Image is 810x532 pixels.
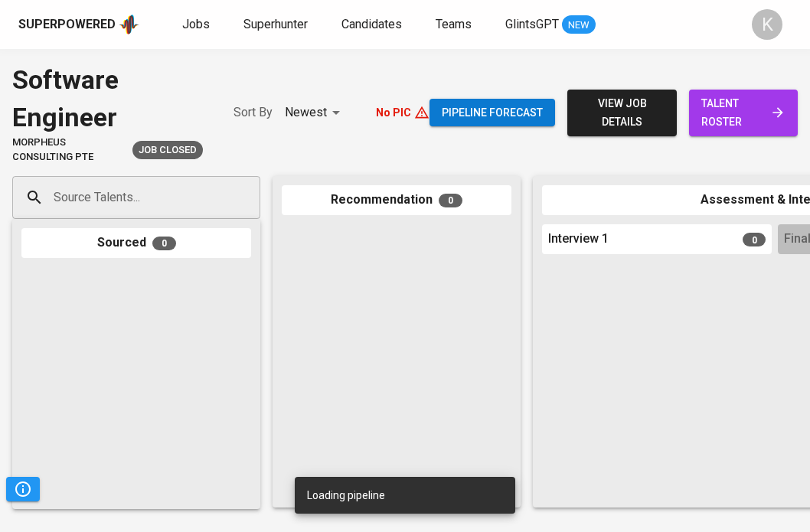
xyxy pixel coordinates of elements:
[442,103,543,122] span: Pipeline forecast
[119,13,139,36] img: app logo
[243,17,308,31] span: Superhunter
[285,103,327,122] p: Newest
[562,18,596,33] span: NEW
[439,194,462,207] span: 0
[282,185,511,215] div: Recommendation
[132,143,203,158] span: Job Closed
[743,233,766,246] span: 0
[18,13,139,36] a: Superpoweredapp logo
[689,90,798,136] a: talent roster
[752,9,782,40] div: K
[376,105,411,120] p: No PIC
[12,135,126,164] span: Morpheus Consulting Pte
[341,15,405,34] a: Candidates
[252,196,255,199] button: Open
[436,15,475,34] a: Teams
[436,17,472,31] span: Teams
[182,17,210,31] span: Jobs
[6,477,40,501] button: Pipeline Triggers
[243,15,311,34] a: Superhunter
[307,481,385,509] div: Loading pipeline
[341,17,402,31] span: Candidates
[18,16,116,34] div: Superpowered
[548,230,609,248] span: Interview 1
[12,61,203,135] div: Software Engineer
[285,99,345,127] div: Newest
[152,237,176,250] span: 0
[701,94,786,132] span: talent roster
[234,103,273,122] p: Sort By
[182,15,213,34] a: Jobs
[21,228,251,258] div: Sourced
[132,141,203,159] div: Job closure caused by changes in client hiring plans
[567,90,676,136] button: view job details
[580,94,664,132] span: view job details
[505,17,559,31] span: GlintsGPT
[505,15,596,34] a: GlintsGPT NEW
[429,99,555,127] button: Pipeline forecast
